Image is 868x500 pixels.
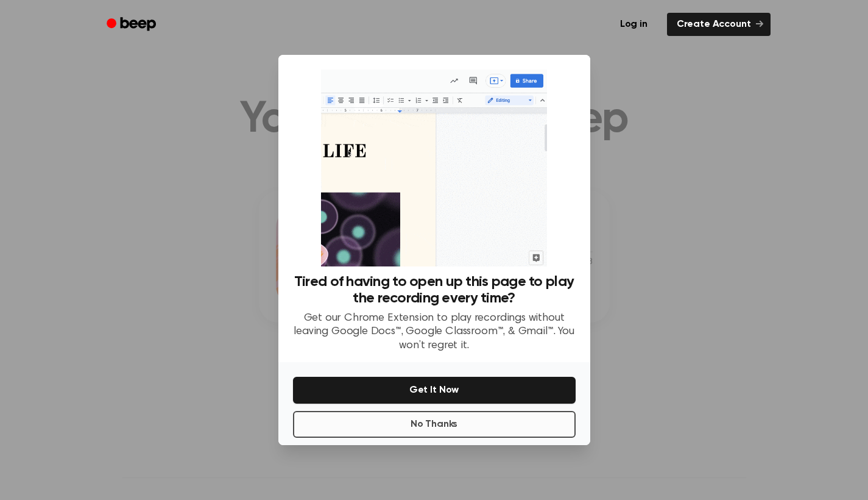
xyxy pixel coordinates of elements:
p: Get our Chrome Extension to play recordings without leaving Google Docs™, Google Classroom™, & Gm... [293,312,576,353]
a: Beep [98,13,167,37]
h3: Tired of having to open up this page to play the recording every time? [293,274,576,307]
button: Get It Now [293,377,576,404]
a: Log in [608,10,660,38]
button: No Thanks [293,411,576,438]
img: Beep extension in action [321,70,547,266]
a: Create Account [667,13,771,36]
